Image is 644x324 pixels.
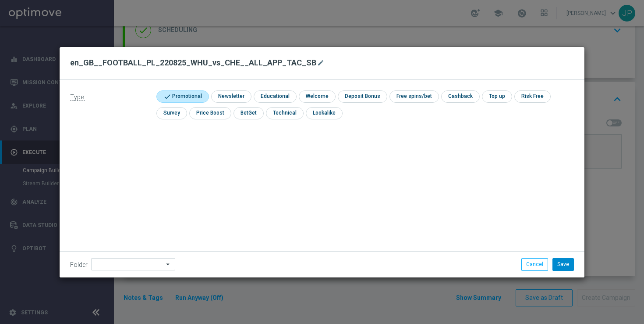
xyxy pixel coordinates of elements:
button: Save [552,258,574,270]
span: Type: [70,94,85,101]
label: Folder [70,261,88,269]
h2: en_GB__FOOTBALL_PL_220825_WHU_vs_CHE__ALL_APP_TAC_SB [70,58,316,68]
button: Cancel [521,258,548,270]
i: arrow_drop_down [164,259,173,270]
i: mode_edit [317,59,324,66]
button: mode_edit [316,58,327,68]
